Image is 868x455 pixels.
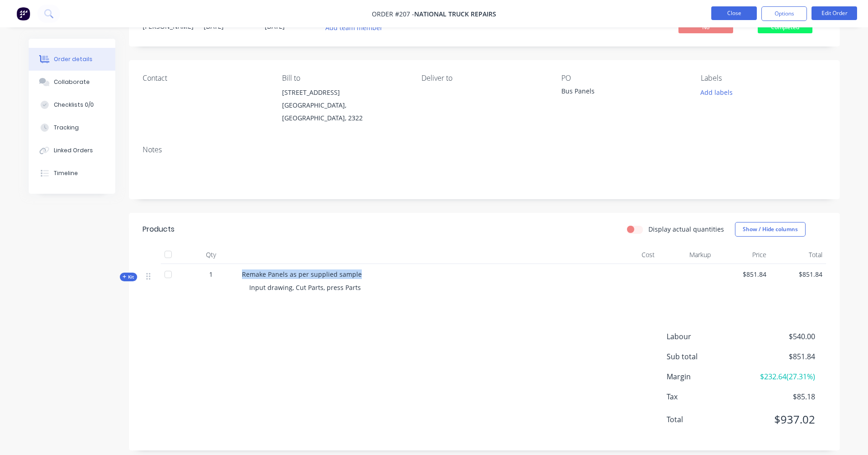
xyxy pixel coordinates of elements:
[696,86,738,98] button: Add labels
[667,391,748,402] span: Tax
[667,351,748,362] span: Sub total
[770,246,826,264] div: Total
[54,78,90,86] div: Collaborate
[711,6,757,20] button: Close
[29,93,115,116] button: Checklists 0/0
[812,6,857,20] button: Edit Order
[143,145,826,154] div: Notes
[747,351,815,362] span: $851.84
[747,411,815,428] span: $937.02
[120,273,137,281] div: Kit
[718,269,767,279] span: $851.84
[667,414,748,425] span: Total
[774,269,822,279] span: $851.84
[282,86,407,99] div: [STREET_ADDRESS]
[16,7,30,21] img: Factory
[249,283,361,292] span: Input drawing, Cut Parts, press Parts
[761,6,807,21] button: Options
[561,86,675,99] div: Bus Panels
[747,371,815,382] span: $232.64 ( 27.31 %)
[282,74,407,83] div: Bill to
[747,331,815,342] span: $540.00
[143,74,267,83] div: Contact
[421,74,546,83] div: Deliver to
[29,139,115,162] button: Linked Orders
[54,124,79,132] div: Tracking
[54,55,92,63] div: Order details
[603,246,659,264] div: Cost
[758,21,812,35] button: Completed
[242,270,362,279] span: Remake Panels as per supplied sample
[54,169,78,177] div: Timeline
[123,274,134,280] span: Kit
[658,246,714,264] div: Markup
[29,116,115,139] button: Tracking
[29,71,115,93] button: Collaborate
[414,10,496,18] span: National Truck Repairs
[735,222,806,237] button: Show / Hide columns
[54,146,93,155] div: Linked Orders
[282,86,407,124] div: [STREET_ADDRESS][GEOGRAPHIC_DATA], [GEOGRAPHIC_DATA], 2322
[209,269,213,279] span: 1
[701,74,826,83] div: Labels
[184,246,238,264] div: Qty
[29,162,115,185] button: Timeline
[29,48,115,71] button: Order details
[747,391,815,402] span: $85.18
[667,331,748,342] span: Labour
[320,21,387,34] button: Add team member
[714,246,770,264] div: Price
[667,371,748,382] span: Margin
[561,74,686,83] div: PO
[54,101,94,109] div: Checklists 0/0
[143,224,175,235] div: Products
[648,224,724,234] label: Display actual quantities
[282,99,407,124] div: [GEOGRAPHIC_DATA], [GEOGRAPHIC_DATA], 2322
[372,10,414,18] span: Order #207 -
[326,21,388,34] button: Add team member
